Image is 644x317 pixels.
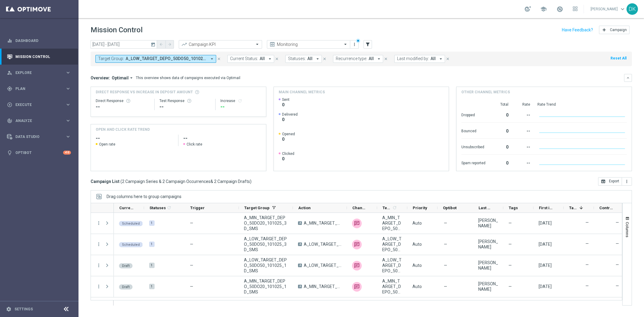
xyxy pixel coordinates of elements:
[119,263,133,268] colored-tag: Draft
[99,142,115,147] span: Open rate
[168,42,172,46] i: arrow_forward
[250,179,252,184] span: )
[274,56,280,62] button: close
[585,241,589,246] label: —
[279,89,325,95] h4: Main channel metrics
[351,41,357,48] button: more_vert
[537,102,627,107] div: Rate Trend
[190,263,193,268] span: —
[369,56,374,61] span: All
[590,5,626,14] a: [PERSON_NAME]keyboard_arrow_down
[352,240,362,249] div: SMS
[96,242,101,247] button: more_vert
[119,242,143,247] colored-tag: Scheduled
[96,263,101,268] i: more_vert
[616,283,619,289] label: —
[183,135,261,142] h2: --
[95,55,216,63] button: Target Group: A_LOW_TARGET_DEPO_50DO50_101025_1D_SMS, A_LOW_TARGET_DEPO_50DO50_101025_3D_SMS, A_M...
[91,26,143,34] h1: Mission Control
[112,75,129,81] span: Optimail
[96,127,150,132] h4: OPEN AND CLICK RATE TREND
[14,307,33,311] a: Settings
[282,117,298,122] span: 0
[493,126,508,135] div: 0
[7,134,71,139] div: Data Studio keyboard_arrow_right
[7,70,71,75] button: person_search Explore keyboard_arrow_right
[209,56,215,62] i: arrow_drop_down
[585,283,589,289] label: —
[392,205,397,210] i: refresh
[446,57,450,61] i: close
[15,119,65,123] span: Analyze
[443,206,457,210] span: Optibot
[120,179,122,184] span: (
[119,206,134,210] span: Current Status
[227,55,274,63] button: Current Status: All arrow_drop_down
[122,179,210,184] span: 2 Campaign Series & 2 Campaign Occurrences
[322,57,327,61] i: close
[601,179,606,184] i: open_in_browser
[493,142,508,151] div: 0
[412,263,422,268] span: Auto
[7,86,12,91] i: gps_fixed
[15,33,71,49] a: Dashboard
[352,42,357,47] i: more_vert
[7,86,65,91] div: Plan
[461,142,485,151] div: Unsubscribed
[220,103,261,110] div: --
[96,220,101,226] button: more_vert
[516,142,530,151] div: --
[7,38,71,43] button: equalizer Dashboard
[107,194,181,199] div: Row Groups
[282,102,290,107] span: 0
[493,110,508,119] div: 0
[15,145,63,161] a: Optibot
[616,262,619,267] label: —
[413,206,427,210] span: Priority
[352,219,362,228] div: SMS
[260,56,265,61] span: All
[622,177,632,186] button: more_vert
[7,102,71,107] div: play_circle_outline Execute keyboard_arrow_right
[461,126,485,135] div: Bounced
[7,102,65,107] div: Execute
[129,75,134,81] i: arrow_drop_down
[238,98,242,103] button: refresh
[298,206,311,210] span: Action
[7,145,71,161] div: Optibot
[96,89,193,95] span: Direct Response VS Increase In Deposit Amount
[210,179,213,184] span: &
[516,102,530,107] div: Rate
[383,206,391,210] span: Templates
[364,40,372,49] button: filter_alt
[190,242,193,247] span: —
[336,56,367,61] span: Recurrence type:
[282,97,290,102] span: Sent
[282,112,298,117] span: Delivered
[562,28,593,32] input: Have Feedback?
[122,222,140,226] span: Scheduled
[122,285,130,289] span: Draft
[7,150,71,155] button: lightbulb Optibot +10
[119,284,133,290] colored-tag: Draft
[516,158,530,167] div: --
[7,86,71,91] div: gps_fixed Plan keyboard_arrow_right
[626,76,630,80] i: keyboard_arrow_down
[516,110,530,119] div: --
[352,206,367,210] span: Channel
[149,263,155,268] div: 1
[539,284,552,289] div: 10 Oct 2025, Friday
[15,49,71,65] a: Mission Control
[122,264,130,268] span: Draft
[384,57,388,61] i: close
[356,39,360,43] div: There are unsaved changes
[383,56,389,62] button: close
[149,220,155,226] div: 1
[7,134,65,139] div: Data Studio
[7,118,71,123] div: track_changes Analyze keyboard_arrow_right
[122,243,140,247] span: Scheduled
[190,206,205,210] span: Trigger
[298,264,302,267] span: A
[307,56,312,61] span: All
